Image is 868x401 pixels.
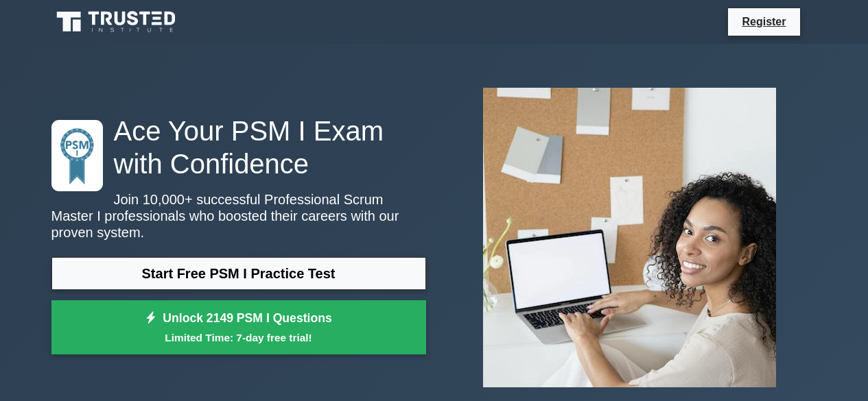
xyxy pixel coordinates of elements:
[51,191,426,241] p: Join 10,000+ successful Professional Scrum Master I professionals who boosted their careers with ...
[734,13,794,30] a: Register
[51,114,426,180] h1: Ace Your PSM I Exam with Confidence
[51,257,426,290] a: Start Free PSM I Practice Test
[69,330,409,345] small: Limited Time: 7-day free trial!
[51,300,426,355] a: Unlock 2149 PSM I QuestionsLimited Time: 7-day free trial!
